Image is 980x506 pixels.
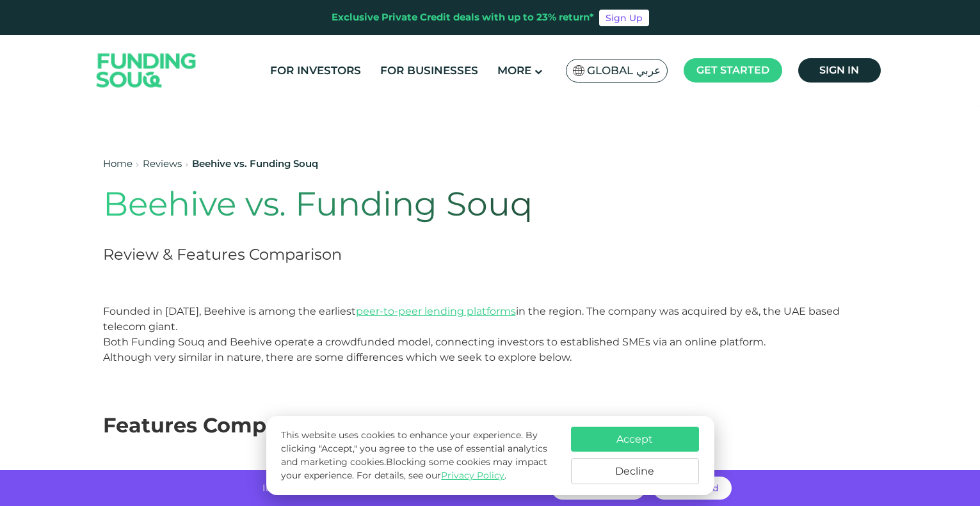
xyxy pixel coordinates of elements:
span: Global عربي [587,63,661,78]
span: Both Funding Souq and Beehive operate a crowdfunded model, connecting investors to established SM... [103,336,766,363]
span: Founded in [DATE], Beehive is among the earliest in the region. The company was acquired by e&, t... [103,305,840,333]
span: Invest with no hidden fees and get returns of up to [262,482,504,494]
p: This website uses cookies to enhance your experience. By clicking "Accept," you agree to the use ... [281,429,558,482]
span: Features Comparison [103,413,333,438]
a: Sign Up [599,10,649,26]
span: Blocking some cookies may impact your experience. [281,456,547,481]
div: For Investors [103,466,878,497]
div: Beehive vs. Funding Souq [192,157,318,171]
a: Sign in [798,58,881,83]
a: Privacy Policy [441,470,504,481]
h2: Review & Features Comparison [103,243,723,265]
span: For details, see our . [357,470,506,481]
button: Accept [571,427,699,452]
div: Exclusive Private Credit deals with up to 23% return* [332,10,594,25]
span: Sign in [819,64,859,76]
a: For Businesses [377,60,481,81]
img: Logo [84,38,209,103]
h1: Beehive vs. Funding Souq [103,184,723,224]
a: peer-to-peer lending platforms [356,305,516,317]
a: Reviews [143,157,182,170]
a: Home [103,157,133,170]
img: SA Flag [573,65,584,76]
a: For Investors [267,60,364,81]
button: Decline [571,458,699,484]
span: Get started [696,64,769,76]
span: More [497,64,531,77]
